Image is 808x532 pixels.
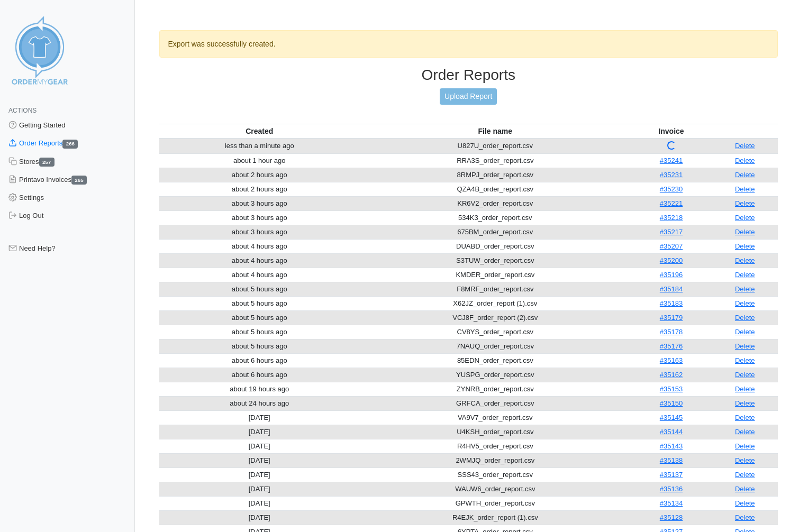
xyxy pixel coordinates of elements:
td: U4KSH_order_report.csv [360,425,631,439]
a: Delete [735,171,755,179]
a: Delete [735,185,755,193]
div: Export was successfully created. [159,30,778,58]
a: Delete [735,414,755,421]
td: U827U_order_report.csv [360,139,631,154]
a: Delete [735,142,755,150]
th: Invoice [631,124,712,139]
a: Upload Report [440,88,497,105]
td: about 19 hours ago [159,382,360,396]
a: #35178 [660,328,683,336]
td: [DATE] [159,453,360,467]
a: #35134 [660,499,683,507]
a: Delete [735,471,755,479]
td: GRFCA_order_report.csv [360,396,631,410]
a: Delete [735,399,755,407]
td: 7NAUQ_order_report.csv [360,339,631,353]
td: about 6 hours ago [159,353,360,368]
td: about 3 hours ago [159,210,360,225]
td: KR6V2_order_report.csv [360,196,631,210]
td: about 2 hours ago [159,182,360,196]
td: 8RMPJ_order_report.csv [360,168,631,182]
a: Delete [735,157,755,164]
th: Created [159,124,360,139]
td: less than a minute ago [159,139,360,154]
a: Delete [735,342,755,350]
a: #35163 [660,356,683,364]
a: Delete [735,428,755,436]
td: about 5 hours ago [159,282,360,296]
a: Delete [735,485,755,493]
a: Delete [735,299,755,307]
td: QZA4B_order_report.csv [360,182,631,196]
td: [DATE] [159,510,360,525]
td: KMDER_order_report.csv [360,268,631,282]
a: Delete [735,385,755,393]
td: about 3 hours ago [159,225,360,239]
td: R4EJK_order_report (1).csv [360,510,631,525]
td: about 5 hours ago [159,339,360,353]
td: 675BM_order_report.csv [360,225,631,239]
td: about 4 hours ago [159,239,360,253]
a: Delete [735,328,755,336]
td: [DATE] [159,467,360,482]
span: 266 [62,140,78,149]
a: #35241 [660,157,683,164]
a: #35184 [660,285,683,293]
a: #35144 [660,428,683,436]
a: Delete [735,214,755,222]
a: #35221 [660,199,683,207]
a: Delete [735,242,755,250]
a: #35136 [660,485,683,493]
a: #35183 [660,299,683,307]
a: Delete [735,456,755,464]
td: 2WMJQ_order_report.csv [360,453,631,467]
h3: Order Reports [159,66,778,84]
td: R4HV5_order_report.csv [360,439,631,453]
a: Delete [735,356,755,364]
a: #35196 [660,271,683,279]
a: #35230 [660,185,683,193]
a: Delete [735,228,755,236]
a: Delete [735,271,755,279]
a: #35143 [660,442,683,450]
td: VCJ8F_order_report (2).csv [360,310,631,325]
td: about 4 hours ago [159,268,360,282]
td: about 24 hours ago [159,396,360,410]
a: #35145 [660,414,683,421]
td: about 4 hours ago [159,253,360,268]
td: [DATE] [159,410,360,425]
a: #35153 [660,385,683,393]
td: GPWTH_order_report.csv [360,496,631,510]
td: about 6 hours ago [159,368,360,382]
td: about 3 hours ago [159,196,360,210]
td: about 5 hours ago [159,325,360,339]
td: X62JZ_order_report (1).csv [360,296,631,310]
td: DUABD_order_report.csv [360,239,631,253]
td: F8MRF_order_report.csv [360,282,631,296]
td: 85EDN_order_report.csv [360,353,631,368]
a: Delete [735,499,755,507]
a: Delete [735,285,755,293]
td: [DATE] [159,425,360,439]
a: #35128 [660,513,683,521]
td: [DATE] [159,482,360,496]
a: Delete [735,314,755,322]
td: ZYNRB_order_report.csv [360,382,631,396]
a: #35150 [660,399,683,407]
td: about 1 hour ago [159,153,360,168]
span: 257 [39,158,55,167]
a: #35200 [660,256,683,264]
td: about 5 hours ago [159,296,360,310]
td: about 2 hours ago [159,168,360,182]
td: RRA3S_order_report.csv [360,153,631,168]
span: Actions [8,107,37,114]
a: Delete [735,256,755,264]
th: File name [360,124,631,139]
a: Delete [735,371,755,379]
td: WAUW6_order_report.csv [360,482,631,496]
a: #35231 [660,171,683,179]
td: VA9V7_order_report.csv [360,410,631,425]
a: Delete [735,442,755,450]
span: 265 [71,176,87,185]
a: #35137 [660,471,683,479]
